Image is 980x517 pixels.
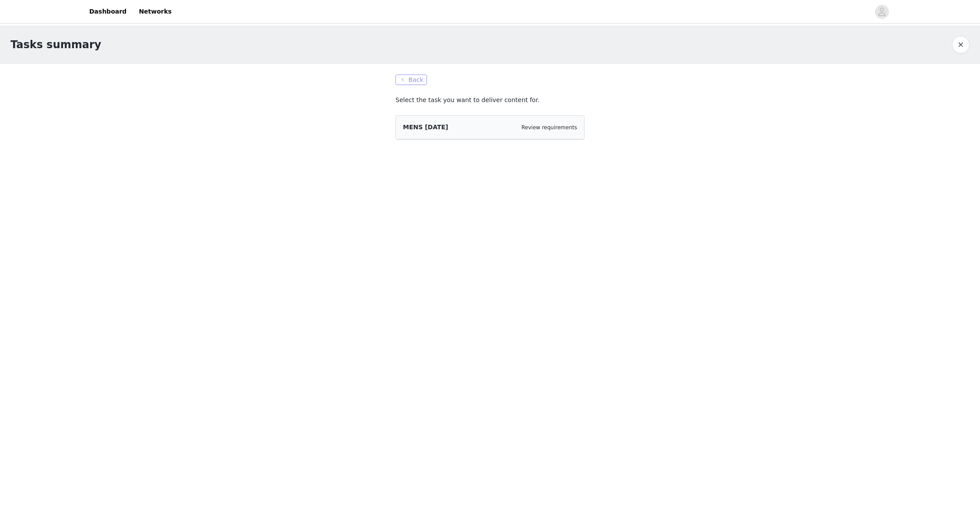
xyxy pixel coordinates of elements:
[395,74,427,85] button: Back
[403,124,448,131] span: MENS [DATE]
[395,96,584,105] p: Select the task you want to deliver content for.
[133,2,177,21] a: Networks
[878,5,886,19] div: avatar
[10,37,101,53] h1: Tasks summary
[84,2,132,21] a: Dashboard
[521,124,577,131] a: Review requirements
